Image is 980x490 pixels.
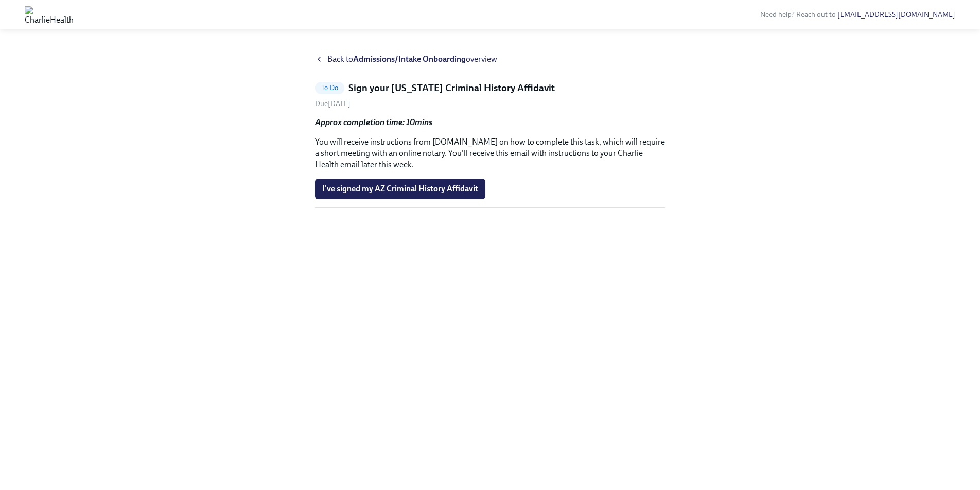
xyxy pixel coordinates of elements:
img: CharlieHealth [25,6,74,23]
span: Friday, October 3rd 2025, 7:00 am [315,99,351,108]
a: Back toAdmissions/Intake Onboardingoverview [315,54,665,65]
span: I've signed my AZ Criminal History Affidavit [322,184,478,194]
p: You will receive instructions from [DOMAIN_NAME] on how to complete this task, which will require... [315,136,665,170]
span: Need help? Reach out to [760,10,955,19]
a: [EMAIL_ADDRESS][DOMAIN_NAME] [837,10,955,19]
strong: Approx completion time: 10mins [315,117,432,127]
button: I've signed my AZ Criminal History Affidavit [315,179,485,199]
span: Back to overview [327,54,497,65]
h5: Sign your [US_STATE] Criminal History Affidavit [348,81,555,95]
span: To Do [315,84,344,92]
strong: Admissions/Intake Onboarding [353,54,466,64]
